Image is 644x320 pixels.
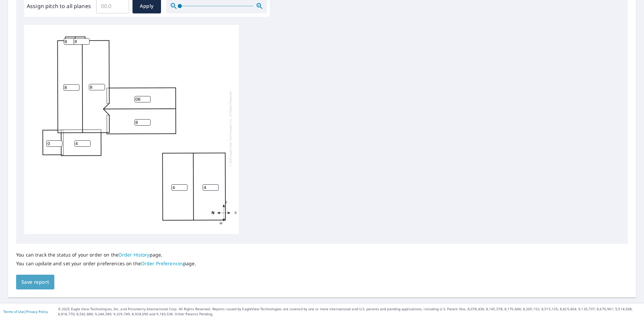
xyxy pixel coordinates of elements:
button: Save report [16,275,54,290]
a: Terms of Use [3,309,24,314]
a: Order History [118,252,150,258]
label: Assign pitch to all planes [27,2,91,10]
a: Order Preferences [141,260,183,267]
p: You can update and set your order preferences on the page. [16,261,196,267]
p: | [3,310,48,314]
a: Privacy Policy [26,309,48,314]
span: Apply [138,2,156,10]
p: © 2025 Eagle View Technologies, Inc. and Pictometry International Corp. All Rights Reserved. Repo... [58,307,641,317]
span: Save report [21,278,49,286]
p: You can track the status of your order on the page. [16,252,196,258]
